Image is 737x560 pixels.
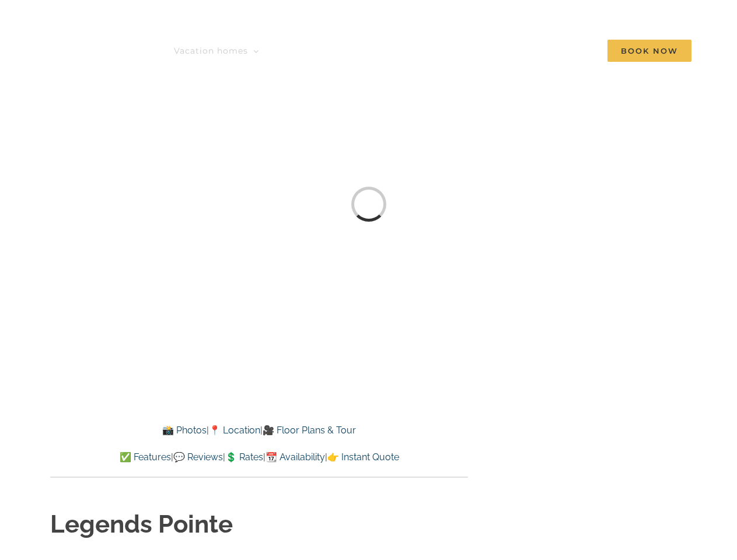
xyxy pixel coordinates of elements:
[285,47,344,55] span: Things to do
[544,39,581,62] a: Contact
[209,425,260,436] a: 📍 Location
[120,452,171,463] a: ✅ Features
[479,39,518,62] a: About
[607,40,691,62] span: Book Now
[544,47,581,55] span: Contact
[50,450,468,465] p: | | | |
[285,39,355,62] a: Things to do
[266,452,325,463] a: 📆 Availability
[327,452,399,463] a: 👉 Instant Quote
[381,39,453,62] a: Deals & More
[50,423,468,438] p: | |
[174,39,259,62] a: Vacation homes
[479,47,507,55] span: About
[225,452,263,463] a: 💲 Rates
[46,10,243,36] img: Branson Family Retreats Logo
[50,508,468,542] h1: Legends Pointe
[162,425,207,436] a: 📸 Photos
[173,452,223,463] a: 💬 Reviews
[174,39,691,62] nav: Main Menu
[263,425,356,436] a: 🎥 Floor Plans & Tour
[174,47,248,55] span: Vacation homes
[381,47,442,55] span: Deals & More
[349,184,388,223] div: Loading...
